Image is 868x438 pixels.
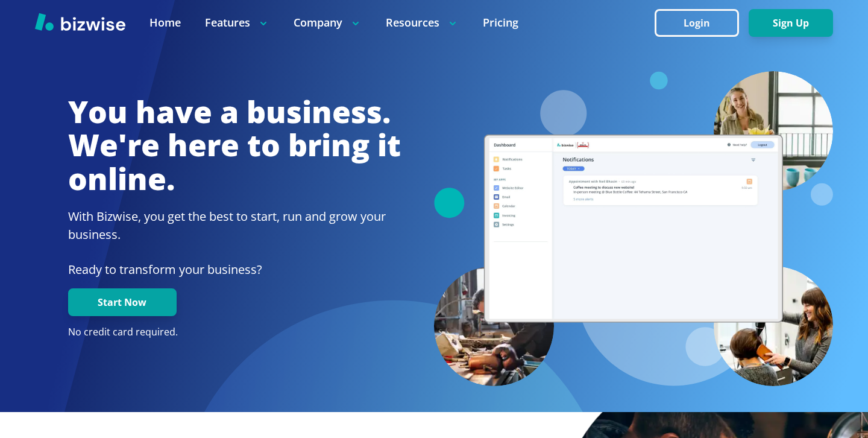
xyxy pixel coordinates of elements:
p: Ready to transform your business? [68,261,401,279]
a: Login [655,17,749,29]
a: Start Now [68,297,177,308]
a: Home [149,15,181,30]
button: Sign Up [749,9,833,37]
a: Sign Up [749,17,833,29]
button: Login [655,9,739,37]
button: Start Now [68,288,177,316]
p: Features [205,15,269,30]
h1: You have a business. We're here to bring it online. [68,95,401,196]
p: Company [294,15,362,30]
img: Bizwise Logo [35,13,125,31]
a: Pricing [483,15,518,30]
h2: With Bizwise, you get the best to start, run and grow your business. [68,208,401,244]
p: Resources [386,15,459,30]
p: No credit card required. [68,326,401,339]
